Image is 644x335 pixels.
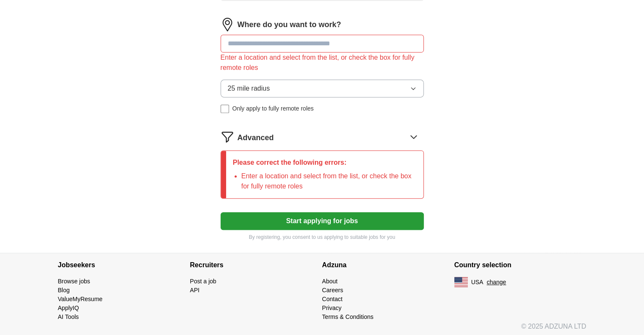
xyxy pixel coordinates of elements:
[190,278,216,285] a: Post a job
[58,305,79,311] a: ApplyIQ
[58,296,103,302] a: ValueMyResume
[322,278,338,285] a: About
[232,104,314,113] span: Only apply to fully remote roles
[322,305,342,311] a: Privacy
[221,233,424,241] p: By registering, you consent to us applying to suitable jobs for you
[58,313,79,320] a: AI Tools
[322,296,343,302] a: Contact
[221,18,234,31] img: location.png
[58,287,70,293] a: Blog
[322,287,343,293] a: Careers
[221,212,424,230] button: Start applying for jobs
[233,158,417,168] p: Please correct the following errors:
[190,287,200,293] a: API
[221,130,234,144] img: filter
[58,278,90,285] a: Browse jobs
[221,53,424,73] div: Enter a location and select from the list, or check the box for fully remote roles
[322,313,373,320] a: Terms & Conditions
[238,132,274,144] span: Advanced
[471,278,484,287] span: USA
[221,80,424,97] button: 25 mile radius
[221,105,229,113] input: Only apply to fully remote roles
[454,253,586,277] h4: Country selection
[228,83,270,94] span: 25 mile radius
[486,278,506,287] button: change
[241,171,417,191] li: Enter a location and select from the list, or check the box for fully remote roles
[454,277,468,287] img: US flag
[238,19,341,30] label: Where do you want to work?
